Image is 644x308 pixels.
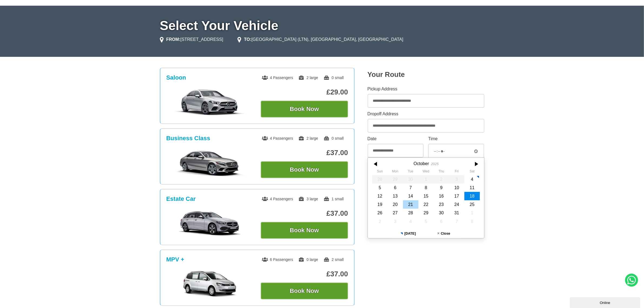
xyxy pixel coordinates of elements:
[237,36,403,43] li: [GEOGRAPHIC_DATA] (LTN), [GEOGRAPHIC_DATA], [GEOGRAPHIC_DATA]
[368,70,484,79] h2: Your Route
[323,76,344,80] span: 0 small
[166,74,186,81] h3: Saloon
[261,283,348,299] button: Book Now
[323,257,344,262] span: 2 small
[323,197,344,201] span: 1 small
[169,210,250,237] img: Estate Car
[298,76,318,80] span: 2 large
[262,76,293,80] span: 4 Passengers
[262,257,293,262] span: 6 Passengers
[368,87,484,91] label: Pickup Address
[160,36,223,43] li: [STREET_ADDRESS]
[261,149,348,157] p: £37.00
[169,149,250,176] img: Business Class
[166,195,196,202] h3: Estate Car
[261,270,348,278] p: £37.00
[169,89,250,116] img: Saloon
[368,112,484,116] label: Dropoff Address
[261,209,348,218] p: £37.00
[323,136,344,140] span: 0 small
[261,161,348,178] button: Book Now
[428,137,484,141] label: Time
[166,256,184,263] h3: MPV +
[169,271,250,298] img: MPV +
[262,136,293,140] span: 4 Passengers
[298,136,318,140] span: 2 large
[261,222,348,239] button: Book Now
[261,101,348,117] button: Book Now
[166,37,180,42] strong: FROM:
[166,135,210,142] h3: Business Class
[298,257,318,262] span: 0 large
[368,137,424,141] label: Date
[298,197,318,201] span: 3 large
[570,296,641,308] iframe: chat widget
[262,197,293,201] span: 4 Passengers
[244,37,251,42] strong: TO:
[160,19,484,32] h1: Select Your Vehicle
[261,88,348,96] p: £29.00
